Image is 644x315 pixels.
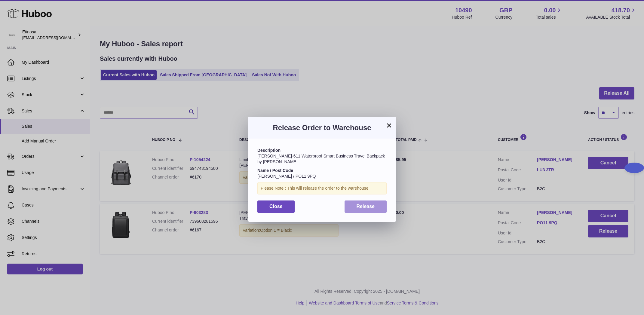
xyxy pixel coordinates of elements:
strong: Name / Post Code [257,168,293,173]
span: [PERSON_NAME] / PO11 9PQ [257,174,316,179]
div: Please Note : This will release the order to the warehouse [257,182,387,194]
span: [PERSON_NAME]-611 Waterproof Smart Business Travel Backpack by [PERSON_NAME] [257,154,385,164]
span: Close [269,204,283,209]
button: Close [257,200,295,213]
strong: Description [257,148,281,153]
span: Release [357,204,375,209]
button: Release [345,200,387,213]
h3: Release Order to Warehouse [257,123,387,133]
button: × [385,122,393,129]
